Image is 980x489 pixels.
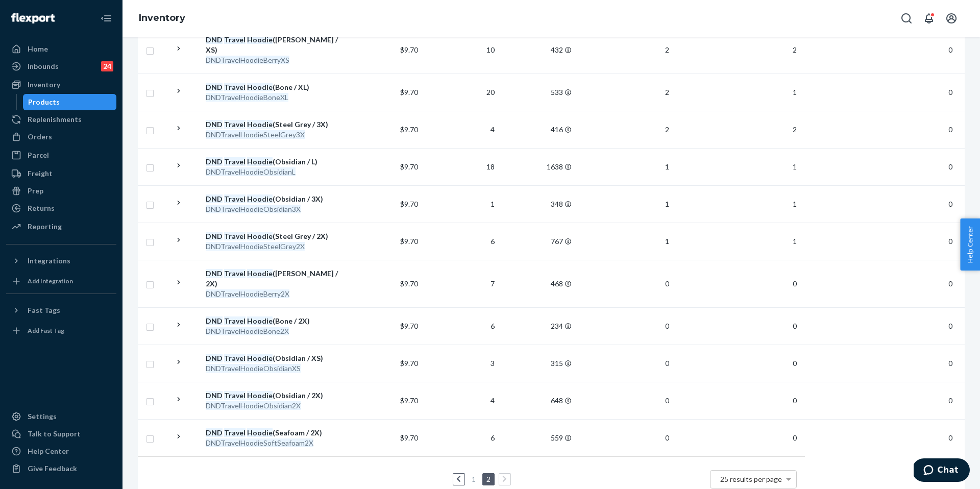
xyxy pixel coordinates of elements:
button: Open account menu [941,8,962,29]
div: (Steel Grey / 3X) [206,119,341,130]
span: $9.70 [400,237,418,246]
em: DNDTravelHoodieBerryXS [206,56,289,64]
td: 1638 [499,148,575,185]
a: Help Center [6,443,116,459]
a: Add Fast Tag [6,323,116,339]
td: 416 [499,111,575,148]
em: DND [206,428,223,437]
em: Travel [224,269,246,278]
td: 315 [499,345,575,382]
span: 1 [661,200,673,208]
div: Talk to Support [28,429,81,439]
em: Hoodie [247,35,273,44]
td: 468 [499,260,575,307]
em: DNDTravelHoodieObsidian2X [206,401,301,410]
div: Add Integration [28,277,73,285]
div: Returns [28,203,55,213]
em: Travel [224,428,246,437]
div: Products [28,97,60,107]
span: 2 [789,45,801,54]
span: 2 [789,125,801,134]
em: DNDTravelHoodieBoneXL [206,93,288,102]
span: $9.70 [400,45,418,54]
em: DND [206,120,223,129]
em: DND [206,354,223,362]
td: 6 [422,307,499,345]
span: 2 [661,45,673,54]
button: Give Feedback [6,460,116,477]
span: 0 [944,396,957,405]
em: DND [206,83,223,91]
div: (Obsidian / 3X) [206,194,341,204]
em: DNDTravelHoodieObsidian3X [206,205,301,213]
button: Integrations [6,253,116,269]
em: Travel [224,354,246,362]
button: Open notifications [919,8,939,29]
span: 0 [944,88,957,96]
a: Add Integration [6,273,116,289]
a: Parcel [6,147,116,163]
button: Fast Tags [6,302,116,319]
em: DNDTravelHoodieBone2X [206,327,289,335]
span: $9.70 [400,433,418,442]
span: 0 [789,359,801,368]
span: 0 [661,433,673,442]
a: Page 2 is your current page [484,475,493,483]
div: Fast Tags [28,305,60,315]
a: Returns [6,200,116,216]
em: DND [206,269,223,278]
em: DND [206,194,223,203]
button: Help Center [960,218,980,271]
span: 0 [944,162,957,171]
td: 767 [499,223,575,260]
span: 0 [661,279,673,288]
td: 533 [499,74,575,111]
td: 4 [422,111,499,148]
span: 1 [661,162,673,171]
div: Replenishments [28,114,82,125]
span: 1 [661,237,673,246]
div: Orders [28,132,52,142]
em: DNDTravelHoodieObsidianL [206,167,296,176]
button: Open Search Box [896,8,917,29]
td: 6 [422,419,499,456]
span: 1 [789,162,801,171]
em: Travel [224,194,246,203]
div: Home [28,44,48,54]
div: Integrations [28,256,70,266]
span: 25 results per page [720,475,782,483]
a: Inventory [6,77,116,93]
td: 7 [422,260,499,307]
span: 1 [789,88,801,96]
span: $9.70 [400,279,418,288]
em: Hoodie [247,354,273,362]
td: 234 [499,307,575,345]
em: Hoodie [247,194,273,203]
em: Hoodie [247,428,273,437]
span: 1 [789,237,801,246]
div: Give Feedback [28,463,77,474]
a: Inventory [139,12,185,23]
a: Settings [6,408,116,425]
td: 3 [422,345,499,382]
div: Parcel [28,150,49,160]
div: (Bone / XL) [206,82,341,92]
td: 559 [499,419,575,456]
em: Travel [224,391,246,400]
span: 0 [944,322,957,330]
div: (Bone / 2X) [206,316,341,326]
span: 0 [944,125,957,134]
td: 348 [499,185,575,223]
td: 10 [422,26,499,74]
ol: breadcrumbs [131,4,193,33]
em: Hoodie [247,391,273,400]
a: Prep [6,183,116,199]
iframe: Opens a widget where you can chat to one of our agents [914,458,970,484]
em: Hoodie [247,83,273,91]
span: 0 [944,237,957,246]
a: Home [6,41,116,57]
td: 20 [422,74,499,111]
em: Hoodie [247,232,273,240]
em: DND [206,316,223,325]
